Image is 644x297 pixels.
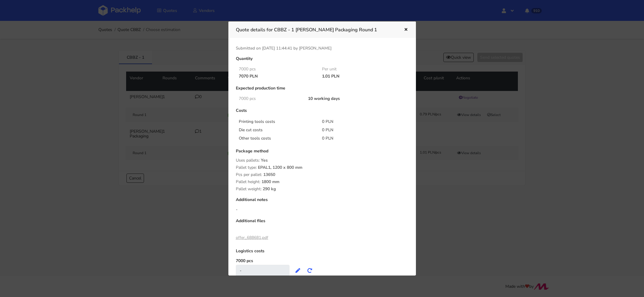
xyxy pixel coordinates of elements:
label: 7000 pcs [236,258,253,264]
div: Per unit [318,67,401,72]
div: 7070 PLN [235,74,318,79]
span: 290 kg [263,186,276,196]
div: Other tools costs [235,135,318,141]
span: Submitted on [DATE] 11:44:41 [236,45,292,51]
div: Additional files [236,219,408,228]
div: 1.01 PLN [318,74,401,79]
span: Yes [261,157,268,168]
div: 10 working days [304,96,401,101]
span: 13650 [263,172,275,182]
div: 0 PLN [318,127,401,133]
span: 1800 mm [261,179,279,189]
h3: Quote details for CBBZ - 1 [PERSON_NAME] Packaging Round 1 [236,26,395,34]
div: 0 PLN [318,119,401,125]
div: Costs [236,108,408,117]
span: Pcs per pallet: [236,172,262,177]
span: Pallet height: [236,179,260,185]
div: 7000 pcs [235,96,304,101]
div: Expected production time [236,86,408,95]
div: Logistics costs [236,249,408,258]
div: 7000 pcs [235,67,318,72]
div: Additional notes [236,197,408,207]
div: Printing tools costs [235,119,318,125]
div: Quantity [236,56,408,66]
span: Pallet type: [236,165,257,170]
div: 0 PLN [318,135,401,141]
div: - [236,207,408,213]
div: Die cut costs [235,127,318,133]
button: Recalculate [304,265,316,276]
div: - [236,265,290,276]
div: Package method [236,149,408,158]
span: Pallet weight: [236,186,261,192]
span: EPAL1, 1200 x 800 mm [258,165,302,175]
span: Uses pallets: [236,157,260,163]
a: offer_688681.pdf [236,235,268,240]
span: by [PERSON_NAME] [293,45,332,51]
button: Edit [292,265,304,276]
